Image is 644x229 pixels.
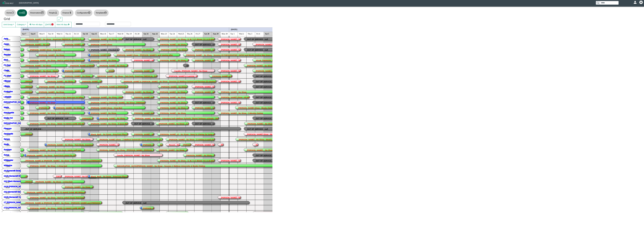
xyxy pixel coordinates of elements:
a: 17.50 Alumacraft Trophy [4,212,24,214]
svg: person [55,11,57,14]
text: Cabins [6,92,10,93]
a: 16.50 Alumacraft Yukon [4,196,24,198]
text: Fri 4 [256,33,260,35]
text: Boats [6,171,10,173]
text: Cabins [6,55,10,56]
button: Unit Group [2,22,16,27]
svg: caret left fill [29,23,31,26]
button: arrows angle expand [57,17,63,21]
text: Cabins [6,166,10,167]
text: Cabins [6,76,10,78]
text: Mon 23 [161,33,167,35]
a: 16.5 Black Alumacraft 50 hp SC [4,180,30,182]
input: Check in [74,22,100,26]
text: Thu 3 [248,33,252,35]
a: 16.50 Alumacraft 50 hp SC [4,175,26,177]
text: Sat 5 [265,33,269,35]
text: Sat 7 [22,33,26,35]
a: Sandcastle [4,132,13,135]
text: Cabins [6,60,10,62]
text: Thu 19 [126,33,132,35]
button: Templatesprinter [94,9,109,16]
a: Aerie [4,37,8,40]
text: Cabins [6,107,10,109]
text: [DATE] [231,28,237,30]
a: Studio [4,143,9,145]
button: caret left fillPrev 46 days [28,22,44,27]
button: Reservationscalendar2 check [28,9,46,16]
text: Cabins [6,71,10,72]
text: Cabins [6,113,10,114]
a: Bayview [4,53,11,55]
text: Thu 26 [187,33,192,35]
a: FQ East [4,64,11,66]
text: Boats [6,176,10,178]
button: Financecurrency dollar [61,9,74,16]
svg: gear [88,11,90,14]
text: Cabins [6,139,10,141]
a: 17' [PERSON_NAME] Explorer w/50 H.P. Motor 1 [4,201,45,203]
text: Fri 13 [74,33,79,35]
text: Cabins [6,150,10,151]
text: Tue 10 [48,33,53,35]
text: Boats [6,202,10,204]
a: Aspen [4,43,9,45]
a: Sunup [4,154,9,156]
text: Cabins [6,65,10,67]
text: Sun 29 [213,33,218,35]
text: Sat 21 [144,33,149,35]
text: Cabins [6,102,10,104]
text: Sun 22 [152,33,158,35]
a: Musky Hut [4,117,13,119]
a: Chalet [4,69,9,71]
text: Cabins [6,134,10,136]
a: 1770 [PERSON_NAME] Fury, 90 hp [4,206,34,209]
a: [GEOGRAPHIC_DATA] [4,101,23,103]
a: Whitepine [4,164,12,166]
button: Homehouse [4,9,16,16]
text: Cabins [6,39,10,41]
svg: circle fill [51,23,54,26]
svg: person fill [634,1,636,3]
text: Cabins [6,118,10,120]
text: Wed 11 [57,33,62,35]
text: Tue 24 [170,33,175,35]
text: Mon 16 [100,33,106,35]
button: Gridgrid [17,9,27,16]
text: Boats [6,208,10,210]
text: Fri 20 [135,33,139,35]
text: Cabins [6,155,10,157]
text: Cabins [6,160,10,162]
text: Cabins [6,86,10,88]
text: [DATE] [23,28,29,30]
svg: gear fill [640,1,642,3]
button: [DATE]circle fill [44,22,55,27]
a: Maple [4,106,9,108]
text: Cabins [6,81,10,83]
a: 16.5 Alumacraft Navigator [4,191,26,193]
text: Mon 30 [222,33,228,35]
a: Sundown [4,148,12,150]
svg: search [597,2,599,4]
text: Boats [6,192,10,194]
svg: house [11,11,14,14]
svg: caret right fill [68,23,70,26]
text: Sat 28 [204,33,209,35]
text: Cabins [6,123,10,125]
a: Spruce [4,138,10,140]
text: Wed 25 [178,33,184,35]
text: Sun 15 [91,33,97,35]
h3: Grid [4,17,53,21]
text: Boats [6,181,10,183]
svg: printer [104,11,107,14]
text: Sat 14 [83,33,88,35]
text: Wed 2 [239,33,244,35]
text: Mon 9 [39,33,44,35]
a: Morningside [4,111,14,113]
img: Z [2,1,14,5]
a: Hillside [4,85,10,87]
text: Cabins [6,49,10,51]
a: 16 Alumacraft Escape, 25 hp [4,169,28,172]
text: Cabins [6,97,10,99]
text: Boats [6,187,10,188]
